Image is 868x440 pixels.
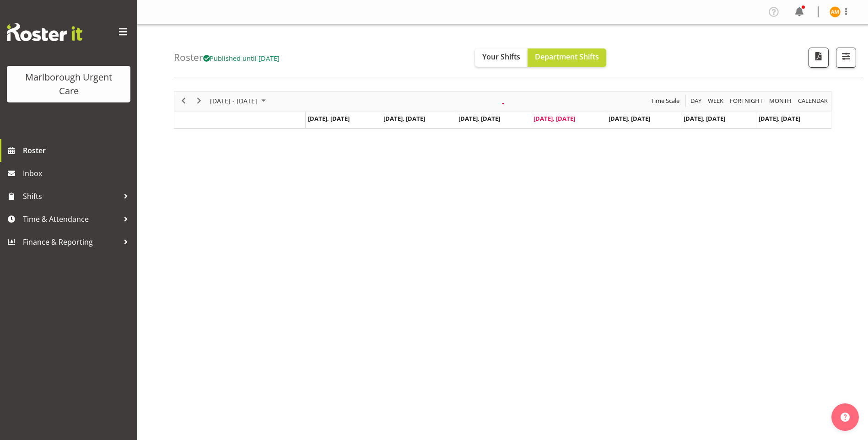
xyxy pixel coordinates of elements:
[203,54,280,63] span: Published until [DATE]
[174,91,831,129] div: Timeline Week of October 9, 2025
[475,48,528,67] button: Your Shifts
[174,52,280,63] h4: Roster
[809,48,829,68] button: Download a PDF of the roster according to the set date range.
[836,48,856,68] button: Filter Shifts
[841,413,850,422] img: help-xxl-2.png
[23,144,133,157] span: Roster
[23,212,119,226] span: Time & Attendance
[528,48,606,67] button: Department Shifts
[7,23,82,41] img: Rosterit website logo
[23,235,119,249] span: Finance & Reporting
[830,6,841,17] img: alexandra-madigan11823.jpg
[16,70,121,98] div: Marlborough Urgent Care
[535,52,599,62] span: Department Shifts
[23,166,133,180] span: Inbox
[23,189,119,203] span: Shifts
[482,52,520,62] span: Your Shifts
